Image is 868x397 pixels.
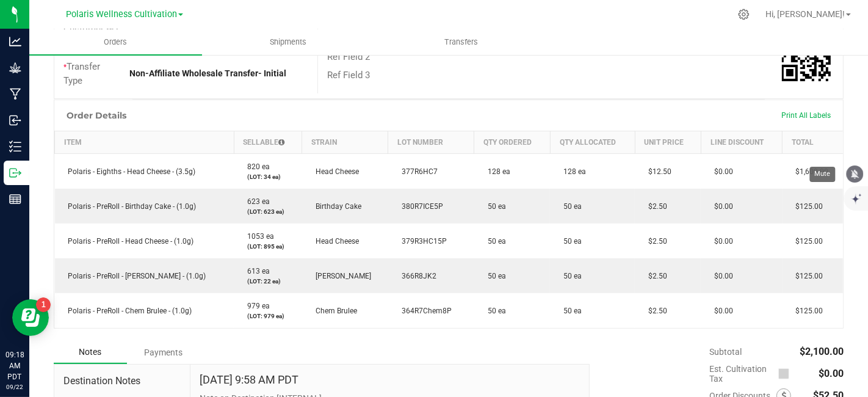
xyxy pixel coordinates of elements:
span: Hi, [PERSON_NAME]! [765,9,845,19]
span: $125.00 [790,307,823,315]
span: 623 ea [241,197,270,206]
span: $2.50 [642,237,667,246]
span: 50 ea [557,307,582,315]
span: $2,100.00 [800,346,844,357]
span: 128 ea [482,167,510,176]
span: Polaris - PreRoll - Chem Brulee - (1.0g) [62,307,192,315]
span: 50 ea [557,202,582,211]
span: $1,600.00 [790,167,829,176]
div: Payments [127,341,200,363]
span: 366R8JK2 [396,272,436,280]
span: Destination Notes [63,374,181,388]
span: Subtotal [709,347,742,357]
span: Est. Cultivation Tax [709,364,773,384]
p: 09/22 [5,382,24,392]
span: 50 ea [482,237,506,246]
span: [PERSON_NAME] [309,272,371,280]
span: $125.00 [790,202,823,211]
span: $125.00 [790,272,823,280]
inline-svg: Analytics [9,35,21,48]
span: 50 ea [482,307,506,315]
span: $0.00 [708,237,733,246]
span: Polaris - PreRoll - Head Cheese - (1.0g) [62,237,194,246]
inline-svg: Grow [9,62,21,74]
span: Transfers [428,37,494,48]
span: Polaris - Eighths - Head Cheese - (3.5g) [62,167,196,176]
span: Polaris Wellness Cultivation [66,9,177,20]
th: Unit Price [635,131,701,154]
span: Print All Labels [781,111,831,120]
span: 820 ea [241,162,270,171]
h1: Order Details [67,111,126,120]
inline-svg: Inbound [9,114,21,126]
th: Qty Allocated [550,131,635,154]
span: 50 ea [557,237,582,246]
th: Lot Number [388,131,474,154]
span: $12.50 [642,167,671,176]
div: Notes [54,341,127,364]
span: Polaris - PreRoll - Birthday Cake - (1.0g) [62,202,197,211]
span: $0.00 [708,307,733,315]
th: Strain [302,131,388,154]
th: Total [783,131,843,154]
span: 364R7Chem8P [396,307,452,315]
span: $2.50 [642,307,667,315]
inline-svg: Reports [9,193,21,205]
a: Orders [29,29,202,55]
th: Line Discount [701,131,782,154]
span: Polaris - PreRoll - [PERSON_NAME] - (1.0g) [62,272,206,280]
span: 979 ea [241,302,270,310]
div: Manage settings [736,9,751,20]
span: Ref Field 2 [327,51,370,62]
span: $2.50 [642,272,667,280]
p: (LOT: 22 ea) [241,277,295,286]
span: 380R7ICE5P [396,202,443,211]
span: 613 ea [241,267,270,275]
span: $125.00 [790,237,823,246]
strong: Non-Affiliate Wholesale Transfer- Initial [129,68,286,78]
inline-svg: Outbound [9,167,21,179]
th: Qty Ordered [474,131,550,154]
span: Birthday Cake [309,202,361,211]
img: Scan me! [782,32,831,81]
iframe: Resource center unread badge [36,297,51,312]
th: Item [55,131,234,154]
span: 50 ea [482,272,506,280]
iframe: Resource center [12,299,49,336]
span: Shipments [254,37,324,48]
th: Sellable [234,131,302,154]
span: 50 ea [557,272,582,280]
span: Chem Brulee [309,307,357,315]
span: Calculate cultivation tax [778,366,795,382]
p: 09:18 AM PDT [5,349,24,382]
p: (LOT: 34 ea) [241,172,295,181]
span: 379R3HC15P [396,237,447,246]
span: Ref Field 3 [327,70,370,81]
span: 1053 ea [241,232,274,241]
span: Head Cheese [309,167,359,176]
qrcode: 00093149 [782,32,831,81]
h4: [DATE] 9:58 AM PDT [200,374,298,386]
span: Head Cheese [309,237,359,246]
p: (LOT: 623 ea) [241,207,295,216]
span: 128 ea [557,167,586,176]
inline-svg: Inventory [9,140,21,153]
span: Transfer Type [63,61,100,86]
span: $0.00 [708,202,733,211]
span: $2.50 [642,202,667,211]
a: Shipments [202,29,375,55]
span: $0.00 [708,167,733,176]
p: (LOT: 895 ea) [241,242,295,251]
span: $0.00 [819,368,844,379]
span: $0.00 [708,272,733,280]
inline-svg: Manufacturing [9,88,21,100]
span: Orders [88,37,144,48]
p: (LOT: 979 ea) [241,311,295,321]
span: 50 ea [482,202,506,211]
a: Transfers [375,29,548,55]
span: 377R6HC7 [396,167,438,176]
